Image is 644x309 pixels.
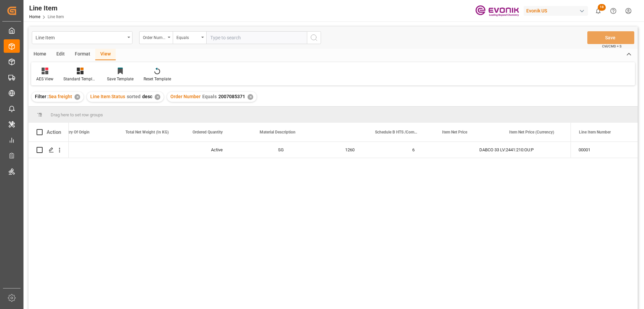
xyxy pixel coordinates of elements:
[375,130,420,134] span: Schedule B HTS /Commodity Code (HS Code)
[193,130,223,134] span: Ordered Quantity
[404,142,471,158] div: 6
[471,142,587,158] div: DABCO 33 LV:2441:210:OU:P
[260,130,296,134] span: Material Description
[36,76,53,82] div: AES View
[337,142,404,158] div: 1260
[29,14,40,19] a: Home
[248,94,253,100] div: ✕
[307,31,321,44] button: search button
[51,112,103,117] span: Drag here to set row groups
[170,94,201,99] span: Order Number
[107,76,133,82] div: Save Template
[524,6,588,16] div: Evonik US
[591,3,606,18] button: show 18 new notifications
[571,142,638,158] div: 00001
[29,3,64,13] div: Line Item
[70,49,95,60] div: Format
[606,3,621,18] button: Help Center
[47,129,61,135] div: Action
[58,130,90,134] span: Country Of Origin
[49,94,72,99] span: Sea freight
[173,31,206,44] button: open menu
[270,142,337,158] div: SG
[32,31,132,44] button: open menu
[90,94,125,99] span: Line Item Status
[602,44,622,49] span: Ctrl/CMD + S
[51,49,70,60] div: Edit
[74,94,80,100] div: ✕
[95,49,116,60] div: View
[206,31,307,44] input: Type to search
[35,94,49,99] span: Filter :
[155,94,160,100] div: ✕
[143,33,166,41] div: Order Number
[125,130,169,134] span: Total Net Weight (In KG)
[176,33,199,41] div: Equals
[127,94,141,99] span: sorted
[63,76,97,82] div: Standard Templates
[598,4,606,11] span: 18
[571,142,638,158] div: Press SPACE to select this row.
[579,130,611,134] span: Line Item Number
[139,31,173,44] button: open menu
[475,5,519,17] img: Evonik-brand-mark-Deep-Purple-RGB.jpeg_1700498283.jpeg
[144,76,171,82] div: Reset Template
[29,142,69,158] div: Press SPACE to select this row.
[29,49,51,60] div: Home
[509,130,554,134] span: Item Net Price (Currency)
[587,31,634,44] button: Save
[211,142,262,158] div: Active
[218,94,245,99] span: 2007085371
[36,33,125,41] div: Line Item
[524,4,591,17] button: Evonik US
[442,130,467,134] span: Item Net Price
[142,94,152,99] span: desc
[202,94,217,99] span: Equals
